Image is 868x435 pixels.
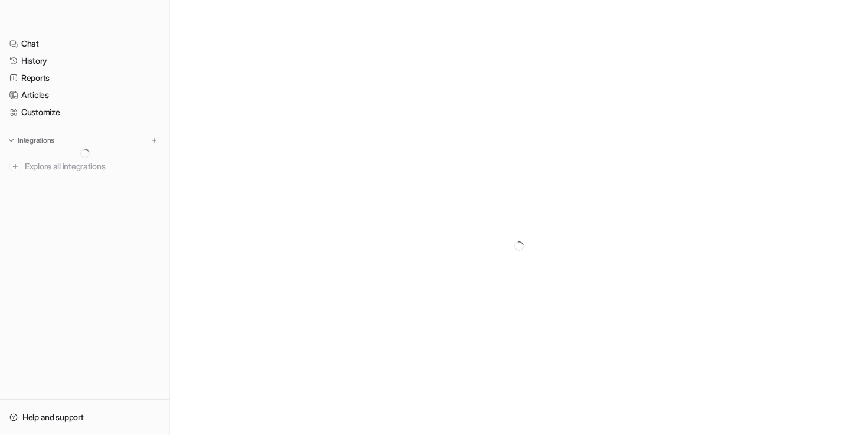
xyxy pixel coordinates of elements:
p: Integrations [18,136,54,145]
img: explore all integrations [9,161,21,172]
a: Help and support [5,409,165,426]
a: Articles [5,87,165,103]
button: Integrations [5,135,58,146]
img: expand menu [7,136,15,145]
a: Chat [5,35,165,52]
span: Explore all integrations [25,157,160,176]
a: History [5,53,165,69]
a: Customize [5,104,165,120]
a: Explore all integrations [5,158,165,175]
img: menu_add.svg [150,136,158,145]
a: Reports [5,70,165,86]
